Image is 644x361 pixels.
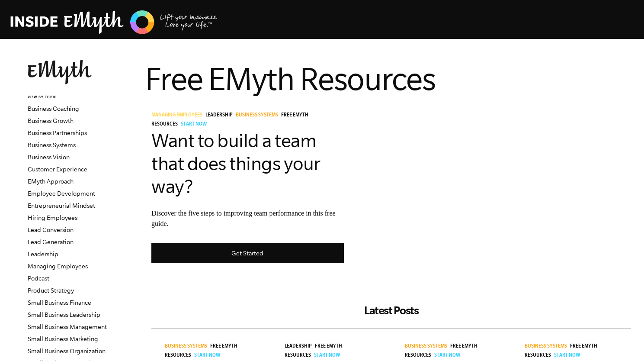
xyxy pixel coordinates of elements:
[28,275,49,282] a: Podcast
[554,353,580,359] span: Start Now
[165,344,210,350] a: Business Systems
[525,344,567,350] span: Business Systems
[28,154,70,161] a: Business Vision
[525,344,570,350] a: Business Systems
[151,304,631,317] h2: Latest Posts
[151,113,205,119] a: Managing Employees
[28,60,92,84] img: EMyth
[405,344,450,350] a: Business Systems
[181,122,207,128] span: Start Now
[405,344,477,359] a: Free EMyth Resources
[434,353,460,359] span: Start Now
[28,178,74,185] a: EMyth Approach
[236,113,281,119] a: Business Systems
[28,117,74,124] a: Business Growth
[285,344,315,350] a: Leadership
[314,353,343,359] a: Start Now
[145,60,638,98] h1: Free EMyth Resources
[205,113,236,119] a: Leadership
[601,319,644,361] iframe: Chat Widget
[151,243,344,263] a: Get Started
[28,239,74,245] a: Lead Generation
[28,129,87,136] a: Business Partnerships
[28,190,95,197] a: Employee Development
[28,287,74,294] a: Product Strategy
[28,105,79,112] a: Business Coaching
[314,353,340,359] span: Start Now
[28,348,106,355] a: Small Business Organization
[194,353,220,359] span: Start Now
[28,202,95,209] a: Entrepreneurial Mindset
[205,113,233,119] span: Leadership
[405,344,447,350] span: Business Systems
[28,335,98,342] a: Small Business Marketing
[28,299,91,306] a: Small Business Finance
[28,166,87,173] a: Customer Experience
[28,263,88,270] a: Managing Employees
[28,214,77,221] a: Hiring Employees
[151,208,344,229] p: Discover the five steps to improving team performance in this free guide.
[194,353,223,359] a: Start Now
[28,226,74,233] a: Lead Conversion
[554,353,583,359] a: Start Now
[28,311,100,318] a: Small Business Leadership
[10,9,218,35] img: EMyth Business Coaching
[151,113,202,119] span: Managing Employees
[28,323,107,330] a: Small Business Management
[434,353,463,359] a: Start Now
[285,344,312,350] span: Leadership
[165,344,207,350] span: Business Systems
[525,344,597,359] a: Free EMyth Resources
[28,95,132,100] h6: VIEW BY TOPIC
[181,122,210,128] a: Start Now
[151,130,320,197] a: Want to build a team that does things your way?
[236,113,278,119] span: Business Systems
[28,142,76,148] a: Business Systems
[28,251,58,258] a: Leadership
